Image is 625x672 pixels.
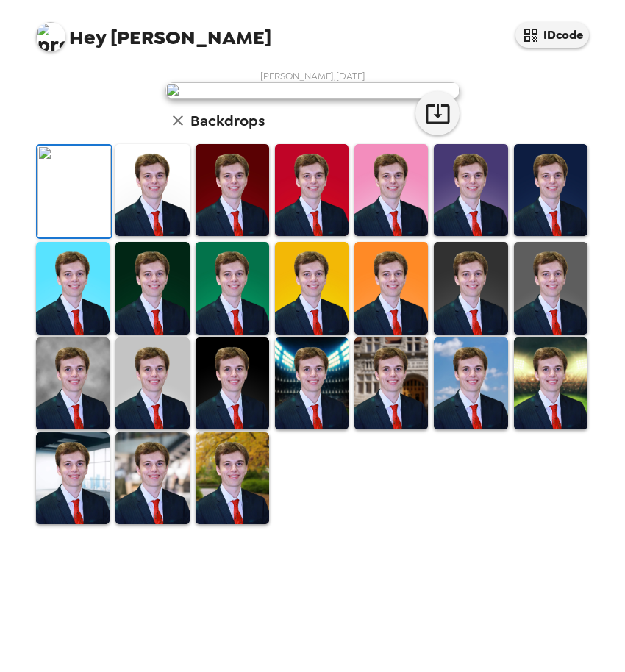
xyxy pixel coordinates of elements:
[165,82,460,99] img: user
[36,22,65,51] img: profile pic
[69,24,106,51] span: Hey
[515,22,589,48] button: IDcode
[37,146,111,237] img: Original
[190,109,265,132] h6: Backdrops
[36,15,271,48] span: [PERSON_NAME]
[260,70,365,82] span: [PERSON_NAME] , [DATE]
